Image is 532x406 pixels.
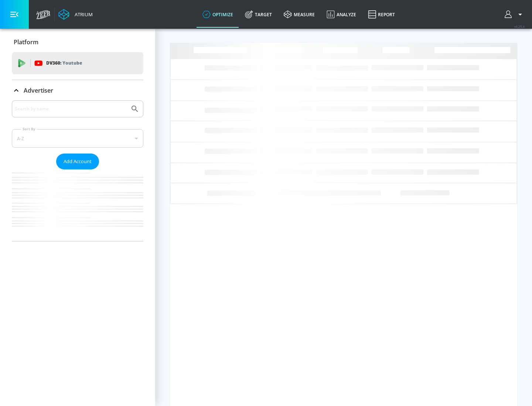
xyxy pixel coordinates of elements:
div: DV360: Youtube [12,52,143,74]
span: v 4.25.4 [514,24,525,28]
p: Platform [14,38,38,46]
p: Youtube [62,59,82,67]
div: A-Z [12,129,143,148]
p: DV360: [46,59,82,67]
a: Report [362,1,401,28]
span: Add Account [64,157,92,166]
div: Advertiser [12,100,143,241]
div: Advertiser [12,80,143,101]
nav: list of Advertiser [12,169,143,241]
label: Sort By [21,127,37,131]
a: Analyze [321,1,362,28]
input: Search by name [15,104,127,114]
div: Atrium [72,11,93,18]
a: Target [239,1,278,28]
p: Advertiser [24,86,53,94]
a: optimize [197,1,239,28]
div: Platform [12,32,143,52]
a: measure [278,1,321,28]
button: Add Account [56,154,99,169]
a: Atrium [58,9,93,20]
